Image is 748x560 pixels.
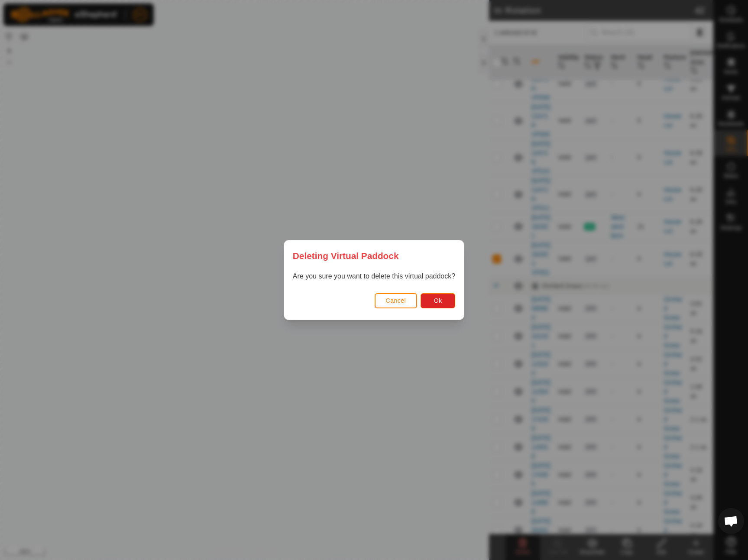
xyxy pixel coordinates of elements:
span: Deleting Virtual Paddock [293,249,399,262]
span: Ok [434,297,442,304]
p: Are you sure you want to delete this virtual paddock? [293,271,455,282]
span: Cancel [386,297,406,304]
button: Cancel [375,293,418,308]
button: Ok [421,293,455,308]
div: Open chat [718,508,744,534]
